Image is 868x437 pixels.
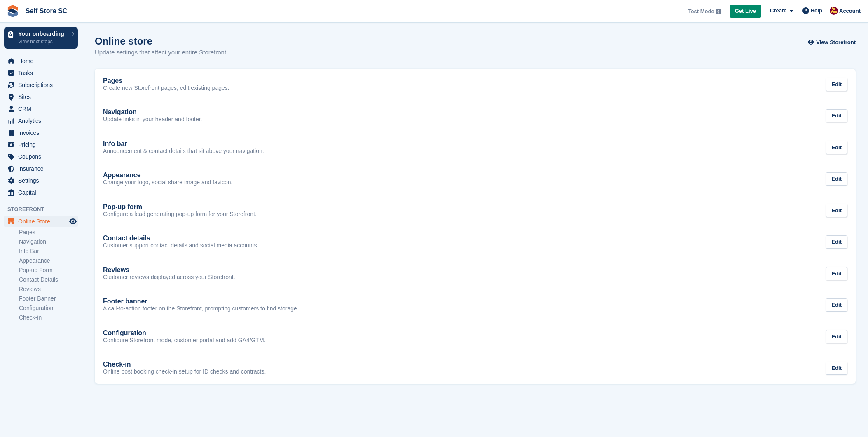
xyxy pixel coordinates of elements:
[826,204,847,217] div: Edit
[95,163,856,195] a: Appearance Change your logo, social share image and favicon. Edit
[18,115,68,127] span: Analytics
[4,127,78,139] a: menu
[103,116,202,123] p: Update links in your header and footer.
[4,103,78,115] a: menu
[95,195,856,226] a: Pop-up form Configure a lead generating pop-up form for your Storefront. Edit
[18,55,68,67] span: Home
[18,38,67,45] p: View next steps
[826,298,847,312] div: Edit
[4,91,78,103] a: menu
[19,314,78,322] a: Check-in
[730,5,761,18] a: Get Live
[95,352,856,384] a: Check-in Online post booking check-in setup for ID checks and contracts. Edit
[810,35,856,49] a: View Storefront
[103,148,264,155] p: Announcement & contact details that sit above your navigation.
[95,321,856,352] a: Configuration Configure Storefront mode, customer portal and add GA4/GTM. Edit
[4,163,78,174] a: menu
[826,78,847,91] div: Edit
[103,368,266,376] p: Online post booking check-in setup for ID checks and contracts.
[95,258,856,289] a: Reviews Customer reviews displayed across your Storefront. Edit
[4,55,78,67] a: menu
[18,175,68,186] span: Settings
[826,141,847,154] div: Edit
[4,151,78,162] a: menu
[826,235,847,249] div: Edit
[103,298,147,305] h2: Footer banner
[826,267,847,280] div: Edit
[95,100,856,132] a: Navigation Update links in your header and footer. Edit
[830,7,838,15] img: Tom Allen
[19,247,78,255] a: Info Bar
[19,238,78,246] a: Navigation
[4,27,78,49] a: Your onboarding View next steps
[18,91,68,103] span: Sites
[103,85,229,92] p: Create new Storefront pages, edit existing pages.
[4,175,78,186] a: menu
[826,362,847,375] div: Edit
[7,5,19,17] img: stora-icon-8386f47178a22dfd0bd8f6a31ec36ba5ce8667c1dd55bd0f319d3a0aa187defe.svg
[18,67,68,79] span: Tasks
[7,205,82,214] span: Storefront
[816,38,856,47] span: View Storefront
[19,228,78,236] a: Pages
[716,9,721,14] img: icon-info-grey-7440780725fd019a000dd9b08b2336e03edf1995a4989e88bcd33f0948082b44.svg
[95,35,228,47] h1: Online store
[19,276,78,284] a: Contact Details
[95,226,856,258] a: Contact details Customer support contact details and social media accounts. Edit
[103,329,146,337] h2: Configuration
[19,266,78,274] a: Pop-up Form
[103,211,257,218] p: Configure a lead generating pop-up form for your Storefront.
[95,69,856,100] a: Pages Create new Storefront pages, edit existing pages. Edit
[18,151,68,162] span: Coupons
[4,79,78,91] a: menu
[103,337,266,344] p: Configure Storefront mode, customer portal and add GA4/GTM.
[826,109,847,123] div: Edit
[19,257,78,265] a: Appearance
[18,127,68,139] span: Invoices
[95,289,856,321] a: Footer banner A call-to-action footer on the Storefront, prompting customers to find storage. Edit
[18,139,68,150] span: Pricing
[18,216,68,227] span: Online Store
[103,242,258,249] p: Customer support contact details and social media accounts.
[68,216,78,226] a: Preview store
[4,139,78,150] a: menu
[103,179,232,186] p: Change your logo, social share image and favicon.
[19,285,78,293] a: Reviews
[735,7,756,15] span: Get Live
[103,274,235,281] p: Customer reviews displayed across your Storefront.
[4,216,78,227] a: menu
[4,67,78,79] a: menu
[103,203,142,211] h2: Pop-up form
[19,295,78,303] a: Footer Banner
[19,304,78,312] a: Configuration
[103,77,122,85] h2: Pages
[95,132,856,163] a: Info bar Announcement & contact details that sit above your navigation. Edit
[103,172,141,179] h2: Appearance
[826,172,847,186] div: Edit
[826,330,847,343] div: Edit
[18,79,68,91] span: Subscriptions
[18,103,68,115] span: CRM
[811,7,822,15] span: Help
[103,140,127,148] h2: Info bar
[22,4,70,18] a: Self Store SC
[18,163,68,174] span: Insurance
[95,48,228,57] p: Update settings that affect your entire Storefront.
[103,266,129,274] h2: Reviews
[4,115,78,127] a: menu
[4,187,78,198] a: menu
[688,7,714,16] span: Test Mode
[103,361,131,368] h2: Check-in
[18,31,67,37] p: Your onboarding
[103,235,150,242] h2: Contact details
[839,7,861,15] span: Account
[770,7,786,15] span: Create
[18,187,68,198] span: Capital
[103,305,299,312] p: A call-to-action footer on the Storefront, prompting customers to find storage.
[103,108,137,116] h2: Navigation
